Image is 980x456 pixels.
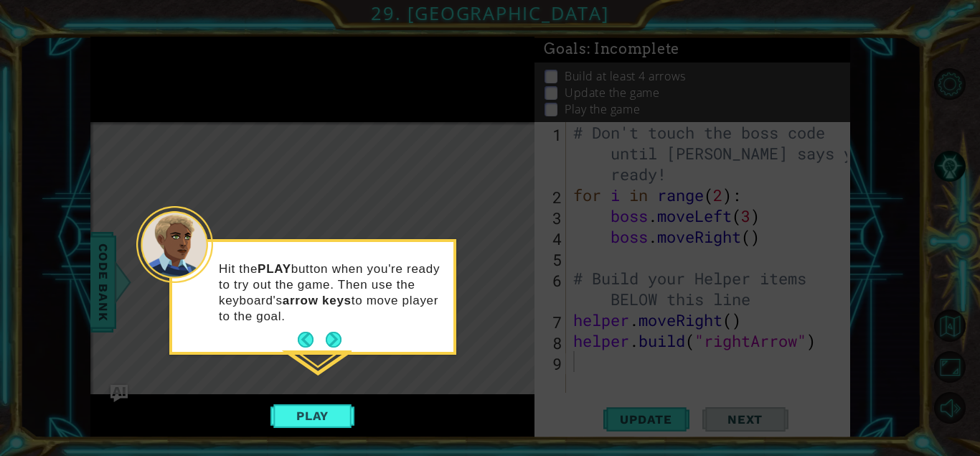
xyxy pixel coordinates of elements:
strong: PLAY [258,262,291,276]
button: Play [270,402,354,429]
p: Hit the button when you're ready to try out the game. Then use the keyboard's to move player to t... [219,261,443,325]
strong: arrow keys [283,294,352,307]
button: Next [325,331,342,348]
button: Back [298,332,326,348]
